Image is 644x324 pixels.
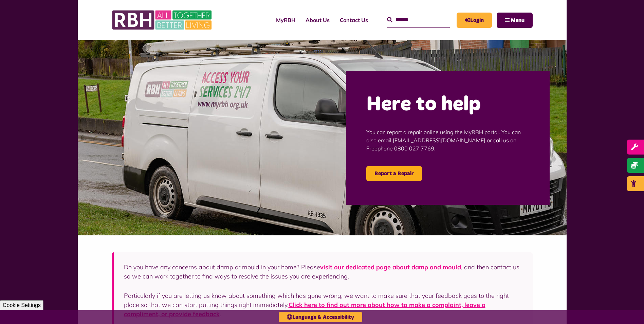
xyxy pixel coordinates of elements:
a: Report a Repair [366,166,422,181]
a: visit our dedicated page about damp and mould [320,263,461,271]
a: Click here to find out more about how to make a complaint, leave a compliment, or provide feedback [124,301,485,318]
button: Language & Accessibility [279,312,362,322]
a: MyRBH [271,11,300,29]
span: Menu [511,18,525,23]
p: Do you have any concerns about damp or mould in your home? Please , and then contact us so we can... [124,263,522,281]
button: Navigation [497,13,533,28]
a: MyRBH [457,13,492,28]
p: You can report a repair online using the MyRBH portal. You can also email [EMAIL_ADDRESS][DOMAIN_... [366,118,529,163]
a: Contact Us [335,11,373,29]
h2: Here to help [366,91,529,118]
img: RBH [112,7,214,33]
a: About Us [300,11,335,29]
img: Repairs 6 [78,40,567,235]
p: Particularly if you are letting us know about something which has gone wrong, we want to make sur... [124,291,522,319]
